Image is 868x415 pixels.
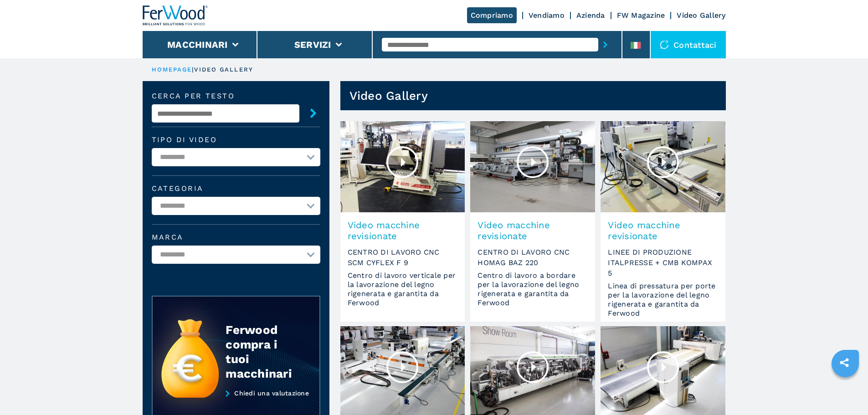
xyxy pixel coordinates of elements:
span: Centro di lavoro a bordare per la lavorazione del legno rigenerata e garantita da Ferwood [478,271,588,307]
span: HOMAG BAZ 220 [478,257,588,268]
span: Video macchine revisionate [608,220,718,241]
button: submit-button [598,34,612,55]
button: Servizi [294,39,331,50]
a: HOMEPAGE [152,66,192,73]
span: Video macchine revisionate [478,220,588,241]
a: Vendiamo [529,11,565,20]
label: Marca [152,234,320,241]
p: video gallery [194,66,253,74]
div: Ferwood compra i tuoi macchinari [226,323,301,381]
div: Contattaci [651,31,726,58]
a: FW Magazine [617,11,665,20]
label: Categoria [152,185,320,192]
span: ITALPRESSE + CMB KOMPAX 5 [608,257,718,278]
h1: Video Gallery [349,88,428,103]
img: Video macchine revisionate [470,121,595,212]
span: CENTRO DI LAVORO CNC [478,247,588,257]
span: Video macchine revisionate [348,220,458,241]
a: sharethis [833,351,856,374]
span: Linea di pressatura per porte per la lavorazione del legno rigenerata e garantita da Ferwood [608,282,718,318]
label: Tipo di video [152,136,320,143]
a: Video Gallery [677,11,725,20]
a: Compriamo [467,7,517,23]
span: CENTRO DI LAVORO CNC [348,247,458,257]
img: Video macchine revisionate [340,121,465,212]
button: Macchinari [167,39,228,50]
iframe: Chat [829,374,861,408]
span: SCM CYFLEX F 9 [348,257,458,268]
span: Centro di lavoro verticale per la lavorazione del legno rigenerata e garantita da Ferwood [348,271,458,307]
span: LINEE DI PRODUZIONE [608,247,718,257]
img: Contattaci [660,40,669,49]
span: | [192,66,194,73]
label: Cerca per testo [152,92,299,100]
a: Azienda [576,11,605,20]
img: Video macchine revisionate [601,121,725,212]
img: Ferwood [143,5,208,26]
